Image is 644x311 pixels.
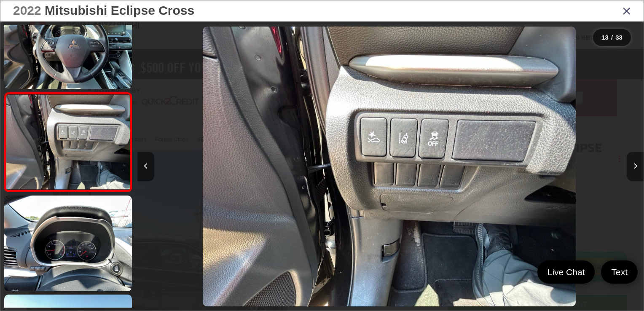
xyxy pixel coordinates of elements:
[610,35,614,40] span: /
[601,260,638,284] a: Text
[607,266,632,278] span: Text
[3,195,133,292] img: 2022 Mitsubishi Eclipse Cross SE
[615,34,623,41] span: 33
[543,266,589,278] span: Live Chat
[203,27,576,306] img: 2022 Mitsubishi Eclipse Cross SE
[627,152,644,181] button: Next image
[137,152,154,181] button: Previous image
[13,3,41,17] span: 2022
[623,5,631,16] i: Close gallery
[537,260,595,284] a: Live Chat
[5,95,131,189] img: 2022 Mitsubishi Eclipse Cross SE
[601,34,609,41] span: 13
[45,3,194,17] span: Mitsubishi Eclipse Cross
[136,27,642,306] div: 2022 Mitsubishi Eclipse Cross SE 12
